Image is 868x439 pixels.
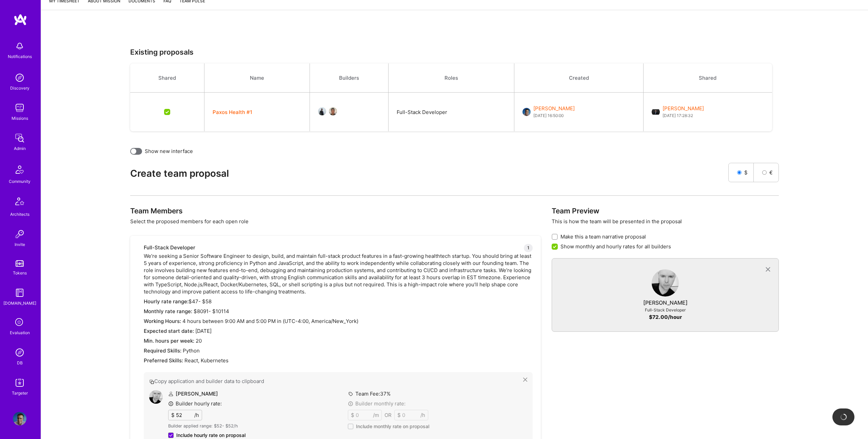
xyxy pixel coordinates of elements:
div: [PERSON_NAME] [663,105,704,119]
i: icon Copy [149,379,154,384]
a: User Avatar [652,269,679,299]
label: Builder hourly rate: [168,400,222,407]
button: Paxos Health #1 [213,109,252,116]
div: [DATE] [144,327,533,335]
div: [PERSON_NAME] [643,299,688,306]
img: Community [12,161,28,178]
span: Make this a team narrative proposal [560,233,646,240]
span: $ [351,412,354,419]
img: User Avatar [13,412,26,425]
th: Created [514,63,643,93]
span: $ [744,169,748,176]
div: [DOMAIN_NAME] [3,300,36,307]
img: User Avatar [149,390,163,404]
img: User Avatar [318,107,326,115]
i: icon SelectionTeam [13,316,26,329]
span: Include hourly rate on proposal [176,432,245,439]
div: $ 8091 - $ 10114 [144,308,533,315]
span: /m [373,412,379,419]
div: 20 [144,337,533,344]
h3: Existing proposals [130,48,779,56]
div: Full-Stack Developer [144,244,533,251]
img: admin teamwork [13,131,26,145]
div: Targeter [12,389,28,397]
img: User Avatar [329,107,337,115]
img: User Avatar [522,108,531,116]
img: User Avatar [652,269,679,297]
th: Shared [643,63,772,93]
span: $ [397,412,401,419]
div: Full-Stack Developer [645,306,686,313]
div: Discovery [10,84,29,92]
img: Skill Targeter [13,376,26,389]
span: Preferred Skills: [144,357,183,364]
a: User Avatar[PERSON_NAME][DATE] 16:50:00 [522,105,635,119]
span: Monthly rate range: [144,308,194,314]
h3: Team Preview [552,207,778,215]
span: [DATE] 16:50:00 [533,112,575,119]
a: User Avatar [11,412,28,425]
img: Invite [13,227,26,241]
input: $ [737,170,742,175]
img: guide book [13,286,26,300]
td: Full-Stack Developer [389,93,514,132]
img: teamwork [13,101,26,115]
input: XX [401,410,420,420]
div: Architects [10,211,29,218]
div: Notifications [8,53,32,60]
div: Invite [15,241,25,248]
label: [PERSON_NAME] [168,390,218,397]
th: Shared [130,63,204,93]
div: [PERSON_NAME] [533,105,575,119]
h3: Team Members [130,207,541,215]
div: $ 47 - $ 58 [144,298,533,305]
img: Architects [12,194,28,211]
span: Include monthly rate on proposal [356,423,429,430]
div: Python [144,347,533,354]
a: User Avatar [318,110,329,117]
div: $ 72.00 /hour [649,313,682,321]
span: Hourly rate range: [144,298,189,305]
div: OR [384,412,392,419]
img: loading [840,414,847,420]
span: 9:00 AM and 5:00 PM [225,318,277,324]
div: Community [9,178,31,185]
div: Evaluation [10,329,30,336]
div: DB [17,359,23,366]
img: bell [13,39,26,53]
img: logo [14,14,27,26]
span: € [769,169,773,176]
span: /h [194,412,199,419]
div: Admin [14,145,26,152]
label: Team Fee: 37 % [348,390,391,397]
img: User Avatar [652,108,660,116]
th: Builders [310,63,388,93]
h2: Create team proposal [130,168,728,179]
span: Show monthly and hourly rates for all builders [560,243,671,250]
label: Show new interface [145,148,193,155]
span: Expected start date: [144,328,194,334]
a: User Avatar [329,110,340,117]
div: React, Kubernetes [144,357,533,364]
img: Admin Search [13,346,26,359]
img: tokens [16,260,24,267]
label: Builder monthly rate: [348,400,406,407]
input: XX [175,410,194,420]
span: $ [171,412,175,419]
th: Name [204,63,310,93]
img: discovery [13,71,26,84]
span: [DATE] 17:28:32 [663,112,704,119]
span: Working Hours: [144,318,181,324]
button: Copy application and builder data to clipboard [149,378,523,385]
div: Tokens [13,269,27,276]
div: 4 hours between in (UTC -4:00 , America/New_York ) [144,318,533,325]
input: XX [354,410,373,420]
input: € [762,170,767,175]
span: /h [420,412,425,419]
a: User Avatar[PERSON_NAME][DATE] 17:28:32 [652,105,764,119]
i: icon CloseGray [764,266,772,273]
span: Min. hours per week: [144,338,194,344]
p: This is how the team will be presented in the proposal [552,218,778,225]
th: Roles [389,63,514,93]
